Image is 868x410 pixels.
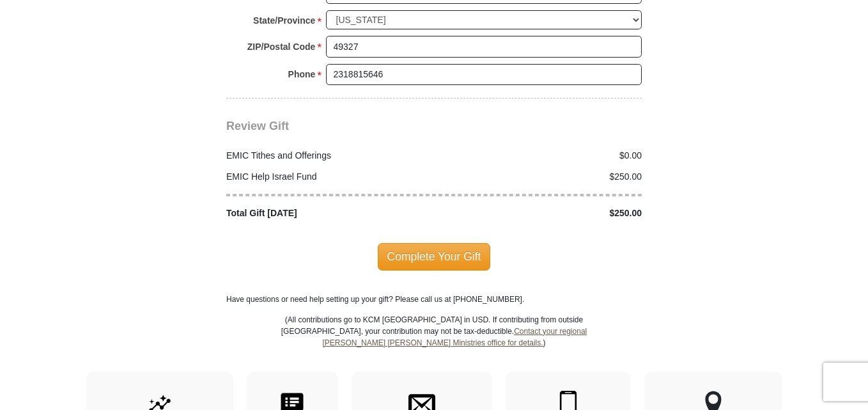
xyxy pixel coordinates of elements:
div: $250.00 [434,170,649,184]
strong: Phone [288,65,316,83]
div: $250.00 [434,207,649,220]
span: Review Gift [226,120,289,132]
div: EMIC Tithes and Offerings [220,149,435,162]
div: EMIC Help Israel Fund [220,170,435,184]
a: Contact your regional [PERSON_NAME] [PERSON_NAME] Ministries office for details. [322,327,587,347]
p: (All contributions go to KCM [GEOGRAPHIC_DATA] in USD. If contributing from outside [GEOGRAPHIC_D... [281,314,587,372]
div: Total Gift [DATE] [220,207,435,220]
p: Have questions or need help setting up your gift? Please call us at [PHONE_NUMBER]. [226,294,642,305]
strong: ZIP/Postal Code [247,38,316,56]
span: Complete Your Gift [378,243,491,270]
div: $0.00 [434,149,649,162]
strong: State/Province [253,12,315,29]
